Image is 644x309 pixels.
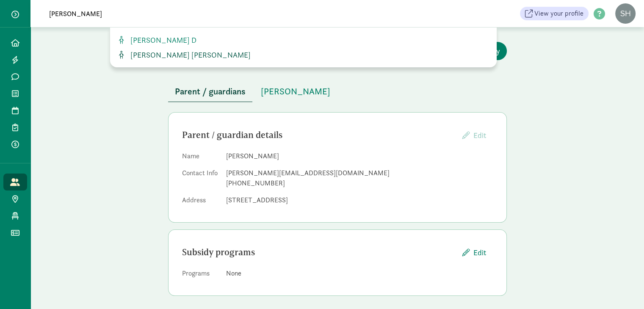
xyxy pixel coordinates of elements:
button: Parent / guardians [168,81,252,102]
button: Edit [456,126,493,144]
div: Parent / guardian details [182,128,456,142]
dt: Programs [182,268,219,282]
dt: Address [182,195,219,209]
iframe: Chat Widget [602,268,644,309]
a: View your profile [520,7,589,20]
input: Search for a family, child or location [44,5,282,22]
div: None [226,268,493,279]
a: [PERSON_NAME] [PERSON_NAME] [117,49,490,61]
div: [PHONE_NUMBER] [226,178,493,188]
span: [PERSON_NAME] D [127,35,196,45]
span: [PERSON_NAME] [PERSON_NAME] [127,50,251,60]
span: [PERSON_NAME] [261,85,330,98]
div: [PERSON_NAME][EMAIL_ADDRESS][DOMAIN_NAME] [226,168,493,178]
dt: Name [182,151,219,165]
span: View your profile [534,8,583,19]
span: Edit [473,247,486,258]
button: [PERSON_NAME] [254,81,337,102]
a: [PERSON_NAME] [254,87,337,97]
dt: Contact Info [182,168,219,192]
a: Parent / guardians [168,87,252,97]
button: Edit [456,243,493,262]
dd: [PERSON_NAME] [226,151,493,161]
span: Edit [473,130,486,140]
dd: [STREET_ADDRESS] [226,195,493,205]
div: Subsidy programs [182,246,456,259]
span: Parent / guardians [175,85,246,98]
a: [PERSON_NAME] D [117,34,490,46]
